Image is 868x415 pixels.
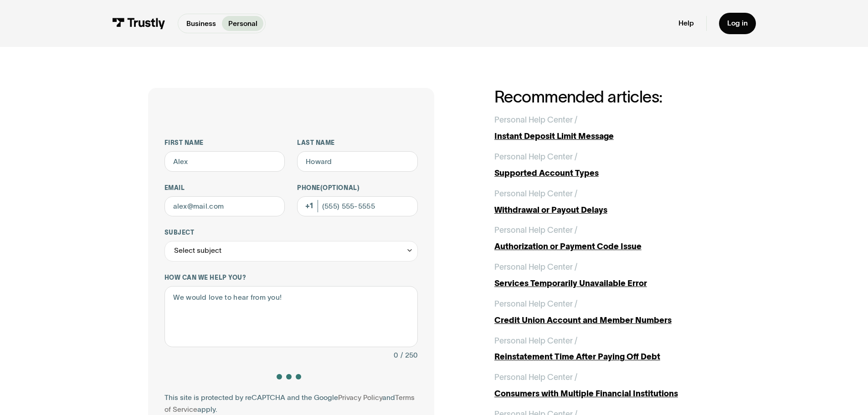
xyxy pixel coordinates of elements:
h2: Recommended articles: [494,88,720,106]
div: Personal Help Center / [494,261,577,273]
div: / 250 [401,349,418,362]
div: Personal Help Center / [494,224,577,236]
a: Personal Help Center /Services Temporarily Unavailable Error [494,261,720,290]
input: alex@mail.com [164,196,285,217]
p: Personal [228,18,257,29]
label: Last name [297,139,418,147]
a: Help [678,19,694,28]
a: Personal Help Center /Supported Account Types [494,151,720,179]
a: Personal [222,16,263,31]
div: Supported Account Types [494,167,720,179]
label: Email [164,184,285,192]
label: First name [164,139,285,147]
div: Personal Help Center / [494,298,577,310]
a: Personal Help Center /Instant Deposit Limit Message [494,114,720,143]
img: Trustly Logo [112,18,165,29]
a: Personal Help Center /Consumers with Multiple Financial Institutions [494,371,720,400]
p: Business [186,18,216,29]
div: Services Temporarily Unavailable Error [494,277,720,290]
div: Personal Help Center / [494,151,577,163]
a: Personal Help Center /Reinstatement Time After Paying Off Debt [494,335,720,364]
span: (Optional) [320,184,360,191]
input: (555) 555-5555 [297,196,418,217]
label: Phone [297,184,418,192]
a: Log in [719,13,756,34]
div: Consumers with Multiple Financial Institutions [494,388,720,400]
a: Personal Help Center /Authorization or Payment Code Issue [494,224,720,253]
a: Personal Help Center /Withdrawal or Payout Delays [494,188,720,216]
a: Business [180,16,222,31]
div: Credit Union Account and Member Numbers [494,314,720,327]
a: Privacy Policy [338,394,382,401]
label: How can we help you? [164,274,418,282]
a: Personal Help Center /Credit Union Account and Member Numbers [494,298,720,327]
div: Reinstatement Time After Paying Off Debt [494,351,720,363]
div: Select subject [174,245,221,257]
input: Alex [164,151,285,172]
div: Withdrawal or Payout Delays [494,204,720,216]
div: Personal Help Center / [494,335,577,347]
label: Subject [164,229,418,237]
div: Personal Help Center / [494,114,577,126]
div: Authorization or Payment Code Issue [494,241,720,253]
div: Instant Deposit Limit Message [494,130,720,143]
div: Log in [727,19,748,28]
div: Personal Help Center / [494,371,577,384]
div: Personal Help Center / [494,188,577,200]
input: Howard [297,151,418,172]
div: 0 [394,349,398,362]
